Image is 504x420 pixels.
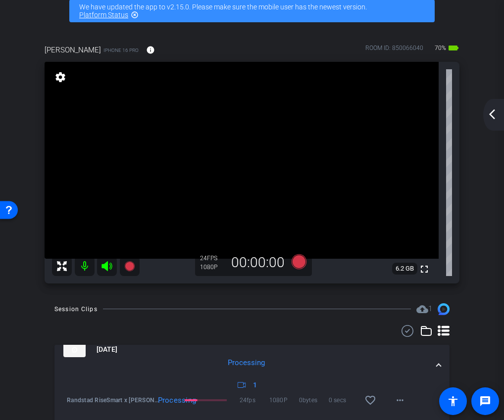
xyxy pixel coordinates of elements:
[364,394,376,406] mat-icon: favorite_border
[416,303,428,315] mat-icon: cloud_upload
[418,263,430,275] mat-icon: fullscreen
[438,303,450,315] img: Session clips
[269,395,299,405] span: 1080P
[79,11,128,19] a: Platform Status
[433,40,448,56] span: 70%
[207,255,217,262] span: FPS
[54,304,98,314] div: Session Clips
[53,71,67,83] mat-icon: settings
[392,263,417,275] span: 6.2 GB
[131,11,139,19] mat-icon: highlight_off
[200,263,225,271] div: 1080P
[223,357,270,369] div: Processing
[225,254,291,271] div: 00:00:00
[329,395,358,405] span: 0 secs
[146,46,155,54] mat-icon: info
[448,42,459,54] mat-icon: battery_std
[253,380,257,390] span: 1
[299,395,329,405] span: 0bytes
[365,44,423,58] div: ROOM ID: 850066040
[240,395,269,405] span: 24fps
[97,344,117,355] span: [DATE]
[447,395,459,407] mat-icon: accessibility
[416,303,432,315] span: Destinations for your clips
[45,45,101,55] span: [PERSON_NAME]
[54,345,450,388] mat-expansion-panel-header: thumb-nail[DATE]Processing1
[63,342,86,357] img: thumb-nail
[486,108,498,120] mat-icon: arrow_back_ios_new
[103,47,139,54] span: iPhone 16 Pro
[479,395,491,407] mat-icon: message
[428,304,432,313] span: 1
[200,254,225,262] div: 24
[67,395,161,405] span: Randstad RiseSmart x [PERSON_NAME] - coaching testimonial -Nokia- - [PERSON_NAME].gent-nokia.com-...
[394,394,406,406] mat-icon: more_horiz
[153,395,182,405] div: Processing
